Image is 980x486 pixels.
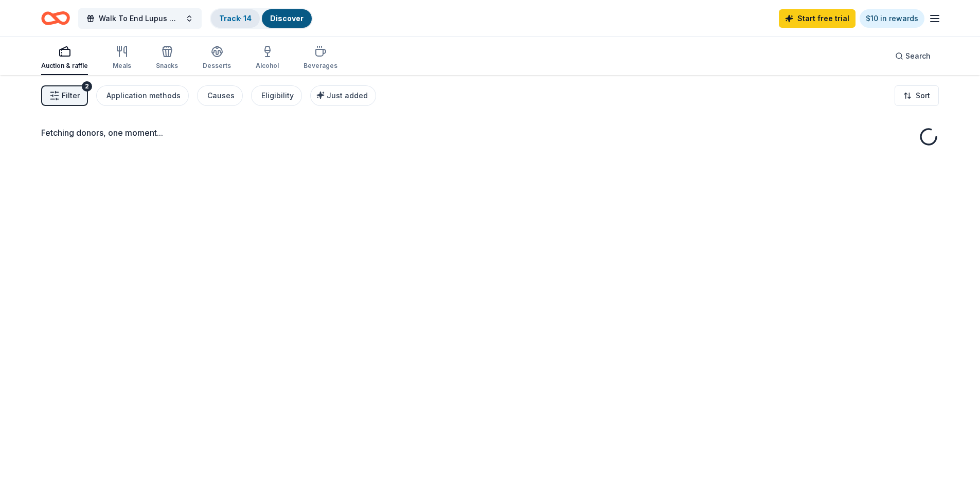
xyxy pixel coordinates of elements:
button: Track· 14Discover [210,8,313,29]
div: Fetching donors, one moment... [41,127,939,139]
button: Application methods [96,85,189,106]
div: Desserts [203,62,231,70]
button: Just added [310,85,376,106]
button: Sort [895,85,939,106]
span: Walk To End Lupus Now [US_STATE] [99,12,181,25]
div: Causes [207,89,235,102]
span: Sort [916,89,930,102]
button: Search [887,46,939,66]
button: Snacks [156,41,178,75]
a: $10 in rewards [860,9,924,28]
div: Meals [113,62,131,70]
span: Search [905,50,931,62]
a: Home [41,6,70,30]
div: Auction & raffle [41,62,88,70]
div: Application methods [106,89,181,102]
button: Auction & raffle [41,41,88,75]
a: Discover [270,14,304,23]
button: Causes [197,85,243,106]
span: Just added [327,91,368,100]
div: Beverages [304,62,337,70]
a: Start free trial [779,9,856,28]
div: 2 [82,81,92,92]
span: Filter [62,89,80,102]
button: Alcohol [256,41,279,75]
a: Track· 14 [219,14,252,23]
button: Filter2 [41,85,88,106]
div: Alcohol [256,62,279,70]
button: Desserts [203,41,231,75]
div: Snacks [156,62,178,70]
button: Walk To End Lupus Now [US_STATE] [78,8,202,29]
button: Eligibility [251,85,302,106]
button: Meals [113,41,131,75]
button: Beverages [304,41,337,75]
div: Eligibility [261,89,294,102]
